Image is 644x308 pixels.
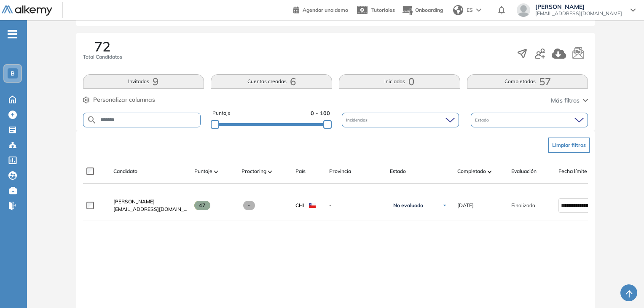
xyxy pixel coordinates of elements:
img: [missing "en.ARROW_ALT" translation] [268,170,272,173]
span: Provincia [329,168,351,175]
span: Candidato [113,168,137,175]
img: [missing "en.ARROW_ALT" translation] [214,170,218,173]
button: Iniciadas0 [339,74,460,89]
span: - [329,202,383,209]
span: [PERSON_NAME] [113,198,155,205]
span: Finalizado [511,202,535,209]
div: Estado [471,113,588,127]
button: Personalizar columnas [83,95,155,104]
i: - [8,33,17,35]
span: Completado [457,168,486,175]
img: Logo [2,5,52,16]
span: B [11,70,15,77]
button: Completadas57 [467,74,588,89]
span: Personalizar columnas [93,95,155,104]
span: 0 - 100 [311,109,330,117]
span: Estado [390,168,406,175]
img: [missing "en.ARROW_ALT" translation] [488,170,492,173]
span: Agendar una demo [303,7,348,13]
div: Incidencias [342,113,459,127]
span: Estado [475,117,491,123]
span: Evaluación [511,168,537,175]
img: world [453,5,463,15]
span: [EMAIL_ADDRESS][DOMAIN_NAME] [535,10,622,17]
span: Proctoring [241,168,266,175]
span: País [295,168,306,175]
button: Más filtros [551,96,588,105]
span: No evaluado [393,202,423,209]
a: [PERSON_NAME] [113,198,188,205]
img: CHL [309,203,316,208]
span: Fecha límite [558,168,587,175]
span: Incidencias [346,117,369,123]
span: 72 [94,40,110,53]
span: Puntaje [194,168,212,175]
span: Más filtros [551,96,580,105]
span: CHL [295,202,306,209]
button: Onboarding [402,1,443,19]
button: Invitados9 [83,74,204,89]
span: Puntaje [212,109,231,117]
span: - [243,201,255,210]
img: SEARCH_ALT [87,115,97,125]
span: Onboarding [415,7,443,13]
span: Tutoriales [371,7,395,13]
img: Ícono de flecha [442,203,447,208]
img: arrow [476,8,481,12]
span: ES [467,6,473,14]
span: [PERSON_NAME] [535,3,622,10]
span: 47 [194,201,211,210]
button: Cuentas creadas6 [211,74,332,89]
button: Limpiar filtros [548,138,590,153]
a: Agendar una demo [293,4,348,14]
span: [DATE] [457,202,474,209]
span: [EMAIL_ADDRESS][DOMAIN_NAME] [113,205,188,213]
span: Total Candidatos [83,53,122,61]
